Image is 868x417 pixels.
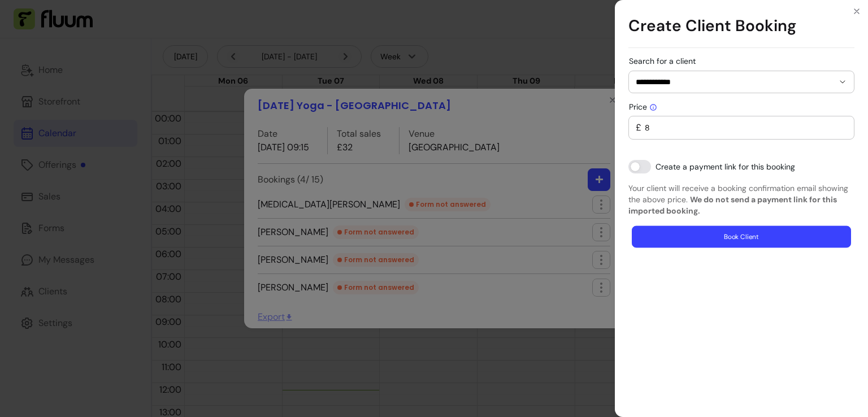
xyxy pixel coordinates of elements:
[636,116,847,139] div: £
[629,102,657,112] span: Price
[628,5,854,48] h1: Create Client Booking
[632,226,851,248] button: Book Client
[628,160,795,173] input: Create a payment link for this booking
[636,76,834,88] input: Search for a client
[848,2,866,20] button: Close
[641,122,847,133] input: Price
[628,183,854,216] p: Your client will receive a booking confirmation email showing the above price.
[628,194,837,216] b: We do not send a payment link for this imported booking.
[629,55,700,67] label: Search for a client
[834,73,852,91] button: Show suggestions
